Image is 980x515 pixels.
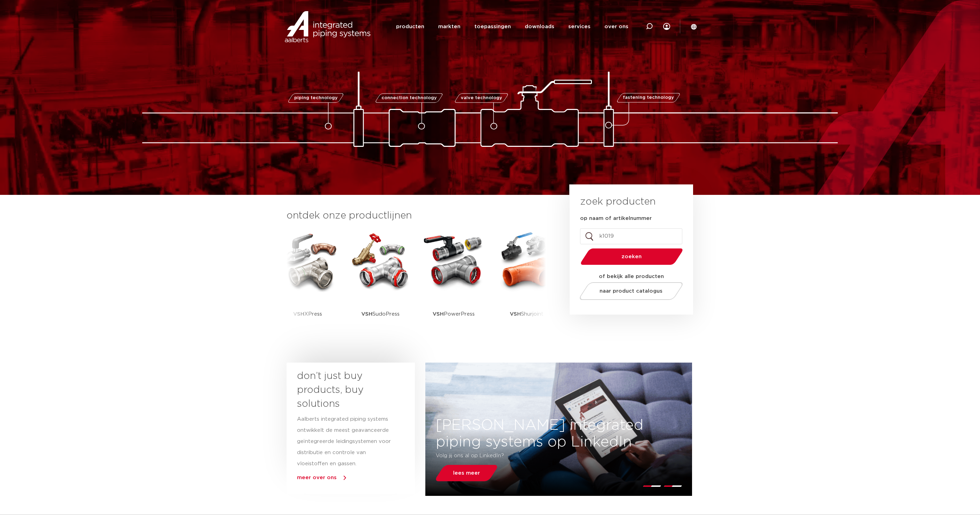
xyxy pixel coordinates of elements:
h3: zoek producten [580,195,656,209]
label: op naam of artikelnummer [580,215,652,222]
span: connection technology [381,96,437,100]
h3: ontdek onze productlijnen [287,209,546,223]
span: fastening technology [623,96,674,100]
strong: VSH [361,311,372,317]
nav: Menu [396,13,628,40]
a: VSHSudoPress [349,230,412,336]
span: naar product catalogus [600,288,663,294]
a: producten [396,13,424,40]
input: zoeken [580,228,682,244]
span: zoeken [599,254,665,259]
a: over ons [604,13,628,40]
strong: of bekijk alle producten [599,274,664,279]
a: markten [438,13,460,40]
span: lees meer [453,470,480,476]
a: lees meer [434,465,499,481]
p: Volg jij ons al op LinkedIn? [436,450,640,461]
h3: [PERSON_NAME] integrated piping systems op LinkedIn [425,417,692,450]
a: services [568,13,591,40]
h3: don’t just buy products, buy solutions [297,369,392,411]
p: XPress [293,292,322,336]
a: naar product catalogus [578,282,685,300]
p: Aalberts integrated piping systems ontwikkelt de meest geavanceerde geïntegreerde leidingsystemen... [297,414,392,469]
a: VSHXPress [276,230,339,336]
a: VSHPowerPress [422,230,485,336]
strong: VSH [510,311,521,317]
a: meer over ons [297,475,337,480]
span: piping technology [294,96,337,100]
strong: VSH [293,311,304,317]
strong: VSH [433,311,444,317]
button: zoeken [578,248,686,266]
p: SudoPress [361,292,400,336]
p: Shurjoint [510,292,544,336]
p: PowerPress [433,292,475,336]
a: VSHShurjoint [495,230,558,336]
a: toepassingen [474,13,511,40]
span: valve technology [460,96,502,100]
li: Page dot 1 [643,485,661,487]
a: downloads [525,13,554,40]
li: Page dot 2 [664,485,682,487]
